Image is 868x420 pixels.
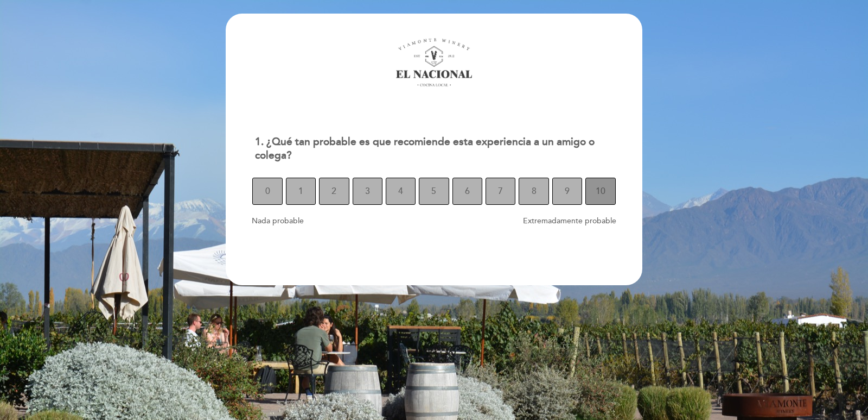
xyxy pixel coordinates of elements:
[552,178,582,205] button: 9
[486,178,515,205] button: 7
[452,178,482,205] button: 6
[365,176,370,206] span: 3
[298,176,303,206] span: 1
[252,216,304,225] span: Nada probable
[246,129,621,169] div: 1. ¿Qué tan probable es que recomiende esta experiencia a un amigo o colega?
[565,176,570,206] span: 9
[498,176,503,206] span: 7
[386,178,416,205] button: 4
[532,176,537,206] span: 8
[319,178,349,205] button: 2
[252,178,282,205] button: 0
[353,178,382,205] button: 3
[419,178,449,205] button: 5
[596,176,605,206] span: 10
[519,178,548,205] button: 8
[396,24,472,101] img: header_1682616148.png
[331,176,336,206] span: 2
[265,176,270,206] span: 0
[398,176,403,206] span: 4
[431,176,436,206] span: 5
[465,176,470,206] span: 6
[523,216,616,225] span: Extremadamente probable
[585,178,615,205] button: 10
[286,178,316,205] button: 1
